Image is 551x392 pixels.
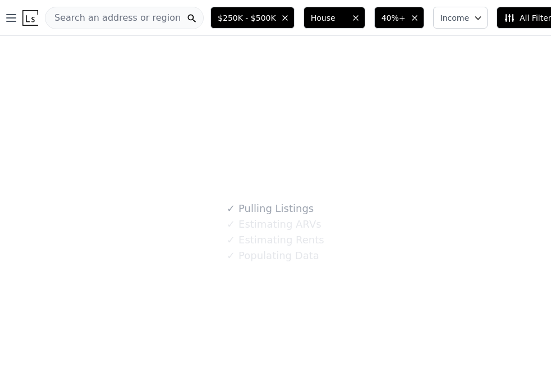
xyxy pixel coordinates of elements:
img: Lotside [22,10,38,26]
span: $250K - $500K [218,12,276,24]
button: 40%+ [374,7,424,29]
span: 40%+ [382,12,406,24]
button: Income [433,7,488,29]
div: Populating Data [227,248,319,264]
div: Pulling Listings [227,201,314,216]
div: Estimating Rents [227,232,324,248]
span: ✓ [227,203,235,214]
span: ✓ [227,250,235,261]
span: House [311,12,347,24]
span: ✓ [227,219,235,230]
span: Search an address or region [45,11,181,25]
span: Income [440,12,470,24]
div: Estimating ARVs [227,216,321,232]
button: $250K - $500K [210,7,295,29]
span: ✓ [227,234,235,246]
button: House [304,7,365,29]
